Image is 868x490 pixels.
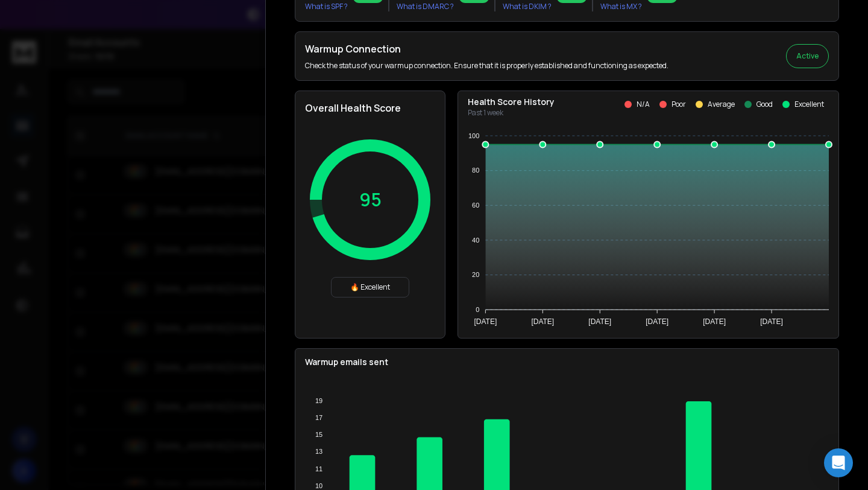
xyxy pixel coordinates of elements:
[305,356,829,368] p: Warmup emails sent
[708,100,735,109] p: Average
[468,108,555,118] p: Past 1 week
[315,482,322,489] tspan: 10
[315,414,322,421] tspan: 17
[315,431,322,438] tspan: 15
[315,448,322,455] tspan: 13
[472,271,479,278] tspan: 20
[305,42,668,56] h2: Warmup Connection
[468,96,555,108] p: Health Score History
[671,100,686,109] p: Poor
[760,317,783,326] tspan: [DATE]
[786,44,829,68] button: Active
[703,317,726,326] tspan: [DATE]
[472,202,479,209] tspan: 60
[472,237,479,244] tspan: 40
[600,2,642,11] p: What is MX ?
[503,2,552,11] p: What is DKIM ?
[468,132,479,139] tspan: 100
[476,306,479,313] tspan: 0
[472,167,479,174] tspan: 80
[315,465,322,472] tspan: 11
[474,317,497,326] tspan: [DATE]
[824,448,853,477] div: Open Intercom Messenger
[531,317,554,326] tspan: [DATE]
[305,101,435,115] h2: Overall Health Score
[794,100,824,109] p: Excellent
[331,277,409,297] div: 🔥 Excellent
[637,100,650,109] p: N/A
[315,397,322,404] tspan: 19
[646,317,668,326] tspan: [DATE]
[359,189,382,211] p: 95
[397,2,454,11] p: What is DMARC ?
[305,61,668,71] p: Check the status of your warmup connection. Ensure that it is properly established and functionin...
[305,2,348,11] p: What is SPF ?
[756,100,773,109] p: Good
[588,317,611,326] tspan: [DATE]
